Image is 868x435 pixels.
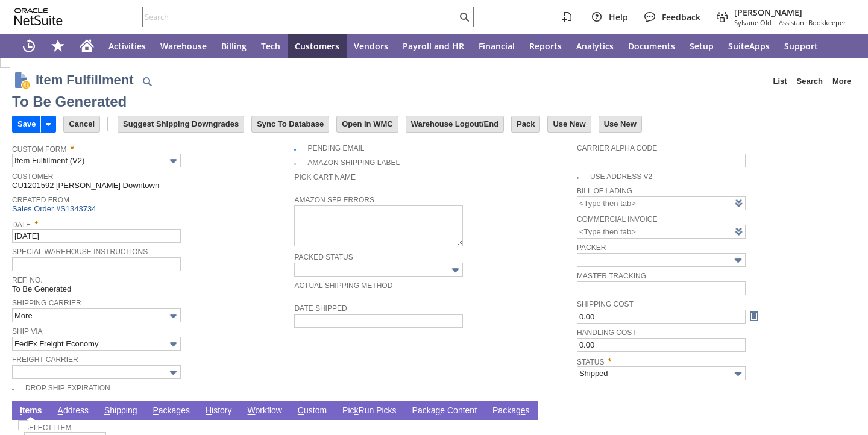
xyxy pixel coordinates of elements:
a: Use Address V2 [590,172,652,181]
span: P [153,405,158,415]
a: Custom [295,405,330,417]
a: Packer [577,243,606,252]
img: More Options [166,366,180,380]
svg: Search [457,10,471,24]
img: Quick Find [140,74,154,89]
a: Shipping Carrier [12,299,81,307]
span: Feedback [662,11,700,23]
span: H [206,405,212,415]
input: <Type then tab> [577,196,746,210]
a: Calculate [747,310,761,323]
span: Reports [529,40,562,52]
a: Packages [149,405,193,417]
a: Reports [522,34,569,58]
input: Pack [512,116,539,132]
input: Warehouse Logout/End [406,116,503,132]
a: Date [12,221,31,229]
a: Amazon SFP Errors [294,196,374,204]
a: Date Shipped [294,304,347,313]
a: Commercial Invoice [577,215,658,224]
input: <Type then tab> [577,225,746,239]
span: S [104,405,110,415]
span: Tech [261,40,280,52]
svg: Recent Records [22,39,36,53]
div: To Be Generated [12,92,127,111]
a: Address [55,405,92,417]
a: Ship Via [12,327,42,336]
img: More Options [731,367,745,381]
a: Shipping [101,405,140,417]
a: Search [792,72,828,91]
input: Search [143,10,457,24]
a: Financial [471,34,522,58]
img: More Options [731,254,745,268]
a: Carrier Alpha Code [577,144,657,152]
a: Packed Status [294,253,353,261]
a: Master Tracking [577,272,646,280]
input: Use New [548,116,590,132]
span: To Be Generated [12,284,71,293]
span: Help [609,11,628,23]
input: Use New [599,116,641,132]
input: Item Fulfillment (V2) [12,154,181,167]
span: k [354,405,359,415]
a: PickRun Picks [339,405,399,417]
a: Drop Ship Expiration [25,384,110,392]
span: - [774,18,776,27]
a: Activities [101,34,153,58]
a: Packages [489,405,533,417]
a: SuiteApps [721,34,777,58]
input: Save [13,116,40,132]
input: More [12,308,181,322]
a: Pick Cart Name [294,173,356,181]
input: Open In WMC [337,116,398,132]
img: More Options [166,154,180,168]
span: Billing [221,40,247,52]
a: Workflow [245,405,285,417]
span: CU1201592 [PERSON_NAME] Downtown [12,181,159,190]
span: I [20,405,22,415]
a: Setup [682,34,721,58]
a: Support [777,34,825,58]
span: Sylvane Old [734,18,772,27]
input: FedEx Freight Economy [12,337,181,351]
a: Status [577,358,605,366]
input: Sync To Database [252,116,329,132]
a: Recent Records [14,34,43,58]
span: Assistant Bookkeeper [779,18,846,27]
span: W [248,405,256,415]
a: Shipping Cost [577,300,634,308]
svg: logo [14,8,63,25]
a: Freight Carrier [12,355,78,364]
a: Ref. No. [12,276,43,284]
a: Created From [12,196,69,204]
span: Analytics [576,40,614,52]
span: A [58,405,63,415]
a: Select Item [24,424,71,432]
svg: Shortcuts [51,39,65,53]
span: Customers [295,40,339,52]
span: Financial [479,40,515,52]
span: Setup [690,40,714,52]
a: Sales Order #S1343734 [12,204,99,213]
svg: Home [80,39,94,53]
img: More Options [166,309,180,323]
a: Package Content [409,405,480,417]
a: Custom Form [12,145,66,154]
a: Special Warehouse Instructions [12,248,148,256]
a: Amazon Shipping Label [307,158,400,167]
a: Unrolled view on [834,403,849,418]
a: Vendors [347,34,395,58]
a: Warehouse [153,34,214,58]
a: More [828,72,856,91]
div: Shortcuts [43,34,72,58]
span: C [298,405,304,415]
a: Customer [12,172,53,181]
span: Payroll and HR [403,40,464,52]
span: e [521,405,526,415]
a: Home [72,34,101,58]
span: [PERSON_NAME] [734,7,846,18]
a: Customers [288,34,347,58]
a: Analytics [569,34,621,58]
a: Items [17,405,45,417]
